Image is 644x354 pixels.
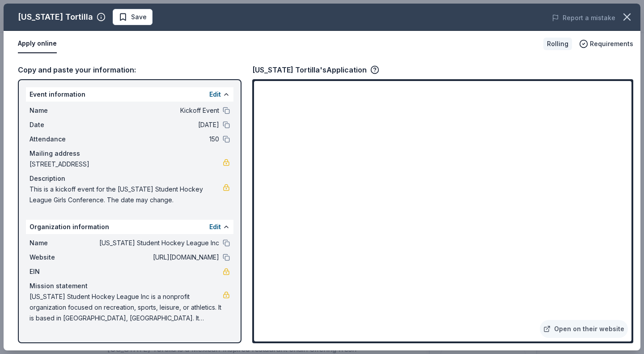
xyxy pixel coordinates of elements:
[252,64,379,76] div: [US_STATE] Tortilla's Application
[18,10,93,24] div: [US_STATE] Tortilla
[18,34,57,53] button: Apply online
[30,173,230,184] div: Description
[18,64,241,76] div: Copy and paste your information:
[209,89,221,100] button: Edit
[89,134,219,145] span: 150
[131,12,147,22] span: Save
[30,281,230,291] div: Mission statement
[540,320,628,338] a: Open on their website
[89,252,219,263] span: [URL][DOMAIN_NAME]
[113,9,153,25] button: Save
[552,13,615,23] button: Report a mistake
[30,119,89,130] span: Date
[209,222,221,232] button: Edit
[579,38,633,49] button: Requirements
[30,184,223,205] span: This is a kickoff event for the [US_STATE] Student Hockey League Girls Conference. The date may c...
[590,38,633,49] span: Requirements
[89,119,219,130] span: [DATE]
[30,105,89,116] span: Name
[30,252,89,263] span: Website
[30,159,223,170] span: [STREET_ADDRESS]
[26,87,233,102] div: Event information
[30,134,89,145] span: Attendance
[89,238,219,248] span: [US_STATE] Student Hockey League Inc
[30,238,89,248] span: Name
[30,148,230,159] div: Mailing address
[89,105,219,116] span: Kickoff Event
[30,266,89,277] span: EIN
[30,291,223,324] span: [US_STATE] Student Hockey League Inc is a nonprofit organization focused on recreation, sports, l...
[543,38,572,50] div: Rolling
[26,220,233,234] div: Organization information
